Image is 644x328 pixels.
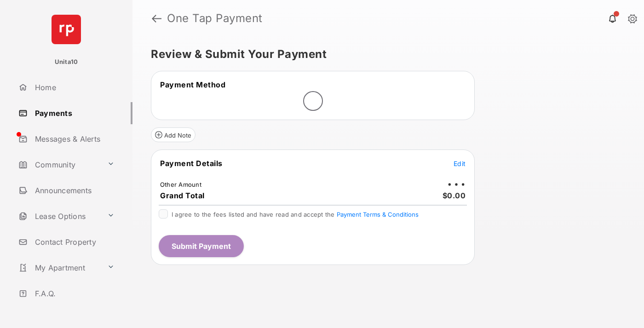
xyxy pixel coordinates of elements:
[15,231,132,253] a: Contact Property
[160,191,205,200] span: Grand Total
[52,15,81,44] img: svg+xml;base64,PHN2ZyB4bWxucz0iaHR0cDovL3d3dy53My5vcmcvMjAwMC9zdmciIHdpZHRoPSI2NCIgaGVpZ2h0PSI2NC...
[15,179,132,201] a: Announcements
[454,159,466,168] button: Edit
[337,211,419,218] button: I agree to the fees listed and have read and accept the
[15,257,103,279] a: My Apartment
[151,127,195,142] button: Add Note
[160,180,202,189] td: Other Amount
[15,205,103,227] a: Lease Options
[15,76,132,98] a: Home
[15,128,132,150] a: Messages & Alerts
[167,13,263,24] strong: One Tap Payment
[454,160,466,167] span: Edit
[159,235,244,257] button: Submit Payment
[443,191,466,200] span: $0.00
[172,211,419,218] span: I agree to the fees listed and have read and accept the
[15,154,103,176] a: Community
[15,282,132,305] a: F.A.Q.
[160,159,223,168] span: Payment Details
[15,102,132,124] a: Payments
[55,58,78,67] p: Unita10
[160,80,225,89] span: Payment Method
[151,49,618,60] h5: Review & Submit Your Payment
